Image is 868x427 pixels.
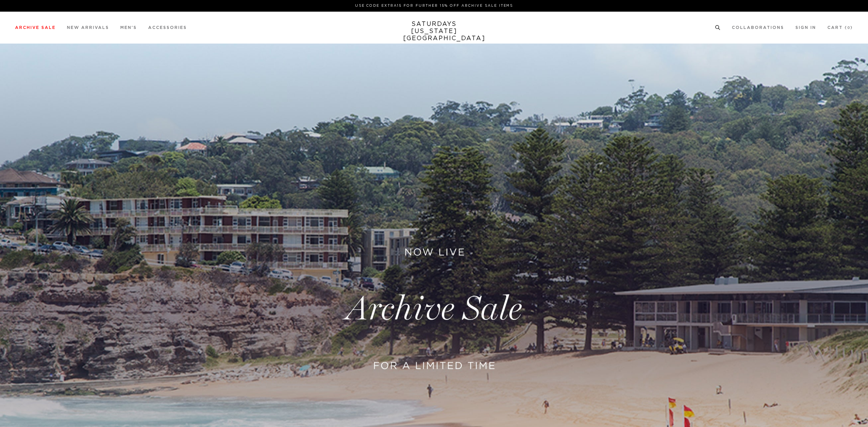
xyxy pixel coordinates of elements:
a: Men's [120,26,137,30]
a: Archive Sale [15,26,56,30]
small: 0 [847,26,850,30]
a: Cart (0) [827,26,853,30]
a: Sign In [795,26,816,30]
a: Collaborations [732,26,784,30]
a: SATURDAYS[US_STATE][GEOGRAPHIC_DATA] [403,21,465,42]
a: Accessories [148,26,187,30]
a: New Arrivals [67,26,109,30]
p: Use Code EXTRA15 for Further 15% Off Archive Sale Items [18,3,850,9]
